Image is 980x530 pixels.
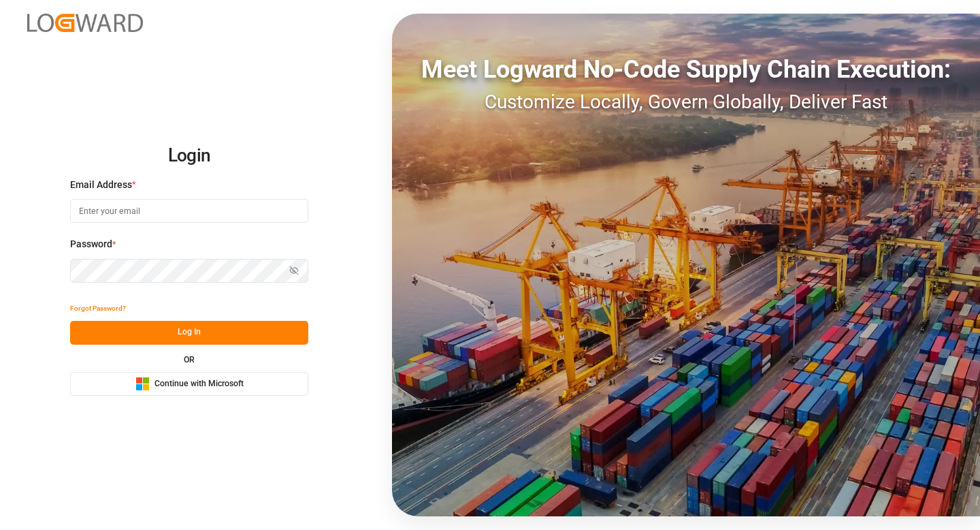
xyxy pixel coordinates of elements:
[70,297,126,321] button: Forgot Password?
[70,237,112,251] span: Password
[70,178,132,192] span: Email Address
[184,356,195,364] small: OR
[70,321,308,345] button: Log In
[392,51,980,88] div: Meet Logward No-Code Supply Chain Execution:
[27,14,143,32] img: Logward_new_orange.png
[70,372,308,396] button: Continue with Microsoft
[70,134,308,178] h2: Login
[392,88,980,116] div: Customize Locally, Govern Globally, Deliver Fast
[70,199,308,223] input: Enter your email
[154,378,244,390] span: Continue with Microsoft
